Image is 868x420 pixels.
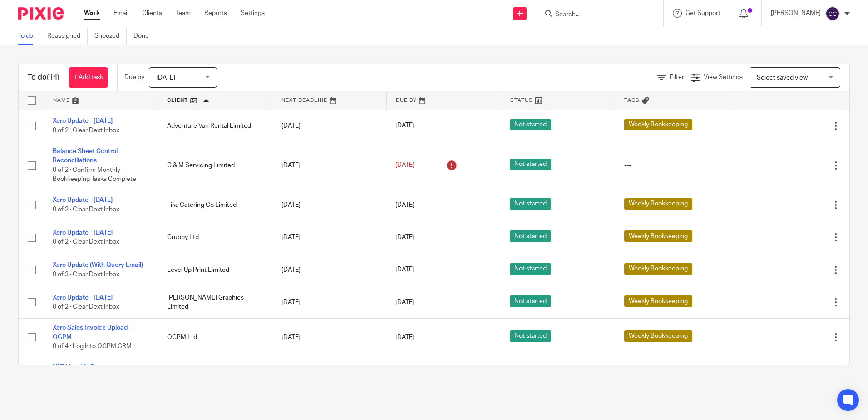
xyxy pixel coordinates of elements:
span: (14) [47,74,59,81]
a: Xero Update - [DATE] [53,295,113,301]
img: svg%3E [825,6,840,21]
td: [DATE] [272,356,387,388]
a: Xero Sales Invoice Upload - OGPM [53,325,131,340]
a: Snoozed [94,27,127,45]
a: Email [113,9,128,18]
h1: To do [28,73,59,82]
span: [DATE] [395,267,414,273]
td: OGPM Ltd [158,319,272,356]
span: Not started [510,198,551,210]
span: [DATE] [395,299,414,305]
span: 0 of 2 · Clear Dext Inbox [53,206,119,213]
span: Filter [670,74,684,80]
td: Grubby Ltd [158,221,272,254]
span: 0 of 2 · Clear Dext Inbox [53,304,119,310]
p: [PERSON_NAME] [771,9,821,18]
a: Xero Update - [DATE] [53,197,113,203]
td: Level Up Print Limited [158,254,272,286]
span: Not started [510,330,551,342]
a: Balance Sheet Control Reconciliations [53,148,118,164]
span: 0 of 4 · Log Into OGPM CRM [53,343,132,350]
td: [DATE] [272,189,387,221]
a: Settings [241,9,265,18]
span: Weekly Bookkeeping [624,330,692,342]
a: Reassigned [47,27,88,45]
span: Select saved view [757,75,808,81]
td: OGPM Ltd [158,356,272,388]
span: 0 of 3 · Clear Dext Inbox [53,271,119,278]
td: [DATE] [272,110,387,142]
a: Xero Update (With Query Email) [53,262,143,268]
span: [DATE] [156,75,175,81]
a: Done [133,27,156,45]
span: [DATE] [395,234,414,240]
span: Weekly Bookkeeping [624,119,692,130]
span: Not started [510,159,551,170]
a: Team [176,9,191,18]
a: + Add task [69,67,108,88]
a: Work [84,9,100,18]
span: Get Support [686,10,720,16]
span: [DATE] [395,202,414,208]
a: Xero Update - [DATE] [53,118,113,124]
span: Tags [624,98,640,103]
a: Xero Update - [DATE] [53,230,113,236]
span: 0 of 2 · Confirm Monthly Bookkeeping Tasks Complete [53,167,136,183]
span: Not started [510,230,551,242]
span: [DATE] [395,334,414,340]
span: Not started [510,295,551,307]
div: --- [624,161,726,170]
span: View Settings [704,74,743,80]
span: Weekly Bookkeeping [624,263,692,275]
a: Reports [204,9,227,18]
span: [DATE] [395,162,414,169]
td: [DATE] [272,319,387,356]
span: [DATE] [395,123,414,129]
td: [DATE] [272,221,387,254]
span: 0 of 2 · Clear Dext Inbox [53,239,119,245]
td: C & M Servicing Limited [158,142,272,189]
span: Not started [510,119,551,130]
a: Clients [142,9,162,18]
p: Due by [124,73,144,82]
span: 0 of 2 · Clear Dext Inbox [53,127,119,134]
td: [DATE] [272,286,387,318]
a: VAT Monthly Returns [53,364,113,370]
span: Weekly Bookkeeping [624,295,692,307]
span: Weekly Bookkeeping [624,230,692,242]
td: [DATE] [272,142,387,189]
a: To do [18,27,40,45]
img: Pixie [18,7,64,20]
span: Not started [510,263,551,275]
span: Weekly Bookkeeping [624,198,692,210]
input: Search [554,11,636,19]
td: [DATE] [272,254,387,286]
td: Fika Catering Co Limited [158,189,272,221]
td: Adventure Van Rental Limited [158,110,272,142]
td: [PERSON_NAME] Graphics Limited [158,286,272,318]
